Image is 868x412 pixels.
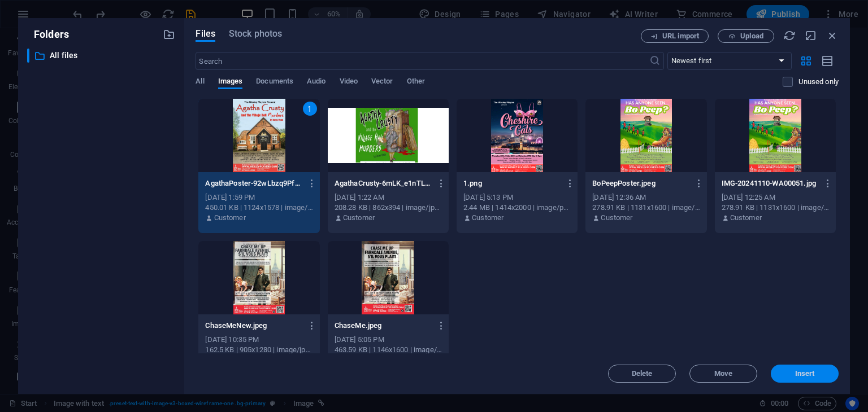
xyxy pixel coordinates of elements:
div: [DATE] 1:59 PM [205,192,313,203]
div: 162.5 KB | 905x1280 | image/jpeg [205,345,313,355]
span: Video [340,74,358,90]
p: AgathaPoster-92wLbzq9PfQ0M4Ysc7gw8A.jfif [205,178,302,189]
span: Insert [795,370,815,377]
div: [DATE] 10:35 PM [205,335,313,345]
span: Other [407,74,425,90]
button: URL import [641,29,709,43]
i: Minimize [805,29,817,42]
p: BoPeepPoster.jpeg [592,178,689,189]
span: Stock photos [229,27,282,41]
span: URL import [662,33,699,40]
p: Customer [343,213,375,223]
div: 278.91 KB | 1131x1600 | image/jpeg [722,203,829,213]
div: [DATE] 12:36 AM [592,192,700,203]
p: Displays only files that are not in use on the website. Files added during this session can still... [798,77,839,87]
i: Create new folder [163,28,175,41]
span: Audio [307,74,325,90]
div: ​ [27,49,29,63]
span: Upload [740,33,763,40]
div: 463.59 KB | 1146x1600 | image/jpeg [335,345,442,355]
p: AgathaCrusty-6mLK_e1nTLBFG8llLUVteg.jpg [335,178,432,189]
span: Delete [632,370,653,377]
p: Customer [214,213,246,223]
i: Reload [783,29,796,42]
span: All [196,74,204,90]
div: [DATE] 5:13 PM [463,192,571,203]
button: Insert [771,365,839,383]
p: 1.png [463,178,561,189]
button: Move [689,365,757,383]
p: Customer [472,213,504,223]
div: [DATE] 5:05 PM [335,335,442,345]
button: Upload [718,29,774,43]
div: 278.91 KB | 1131x1600 | image/jpeg [592,203,700,213]
p: Customer [730,213,762,223]
span: Move [714,370,732,377]
div: [DATE] 12:25 AM [722,192,829,203]
div: 2.44 MB | 1414x2000 | image/png [463,203,571,213]
p: ChaseMeNew.jpeg [205,321,302,331]
span: Images [218,74,243,90]
input: Search [196,52,649,70]
div: 208.28 KB | 862x394 | image/jpeg [335,203,442,213]
p: Folders [27,27,69,42]
p: All files [50,49,155,62]
div: 1 [303,102,317,116]
span: Documents [256,74,293,90]
div: 450.01 KB | 1124x1578 | image/jpeg [205,203,313,213]
button: Delete [608,365,676,383]
div: [DATE] 1:22 AM [335,192,442,203]
p: IMG-20241110-WA00051.jpg [722,178,819,189]
p: Customer [601,213,632,223]
p: ChaseMe.jpeg [335,321,432,331]
span: Vector [371,74,393,90]
span: Files [196,27,215,41]
i: Close [826,29,839,42]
